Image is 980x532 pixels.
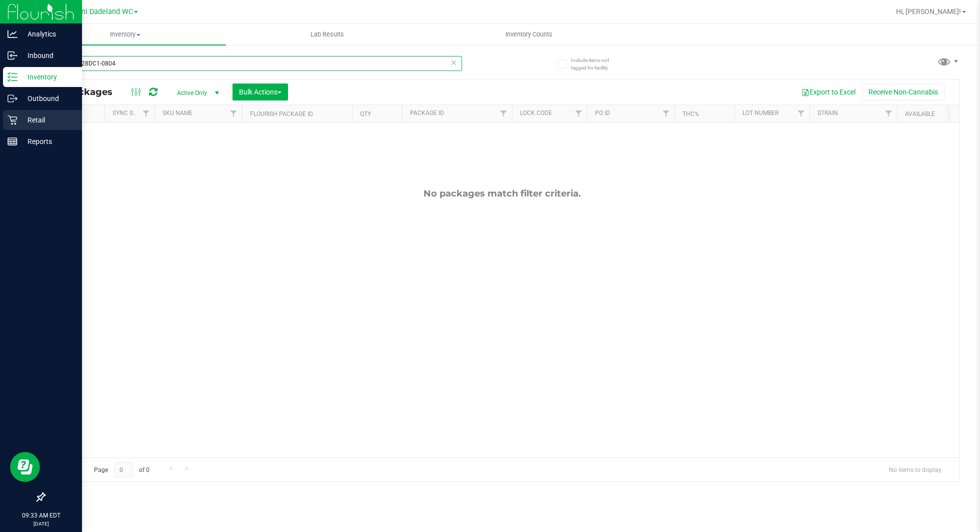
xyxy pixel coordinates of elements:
[360,110,371,117] a: Qty
[24,24,226,45] a: Inventory
[138,105,154,122] a: Filter
[225,105,242,122] a: Filter
[232,83,288,100] button: Bulk Actions
[881,462,949,477] span: No items to display
[162,109,192,116] a: SKU Name
[428,24,630,45] a: Inventory Counts
[658,105,674,122] a: Filter
[862,83,944,100] button: Receive Non-Cannabis
[570,105,587,122] a: Filter
[7,136,17,146] inline-svg: Reports
[250,110,313,117] a: Flourish Package ID
[297,30,357,39] span: Lab Results
[793,105,809,122] a: Filter
[7,72,17,82] inline-svg: Inventory
[112,109,151,116] a: Sync Status
[7,50,17,60] inline-svg: Inbound
[66,7,133,16] span: Miami Dadeland WC
[17,28,77,40] p: Analytics
[17,71,77,83] p: Inventory
[226,24,428,45] a: Lab Results
[7,93,17,103] inline-svg: Outbound
[817,109,838,116] a: Strain
[44,188,959,199] div: No packages match filter criteria.
[905,110,935,117] a: Available
[795,83,862,100] button: Export to Excel
[44,56,462,71] input: Search Package ID, Item Name, SKU, Lot or Part Number...
[450,56,457,69] span: Clear
[239,88,281,96] span: Bulk Actions
[682,110,699,117] a: THC%
[410,109,444,116] a: Package ID
[4,520,77,527] p: [DATE]
[85,462,157,477] span: Page of 0
[17,114,77,126] p: Retail
[495,105,512,122] a: Filter
[492,30,566,39] span: Inventory Counts
[52,86,122,97] span: All Packages
[4,511,77,520] p: 09:33 AM EDT
[10,452,40,482] iframe: Resource center
[880,105,897,122] a: Filter
[520,109,552,116] a: Lock Code
[896,7,961,15] span: Hi, [PERSON_NAME]!
[17,49,77,61] p: Inbound
[595,109,610,116] a: PO ID
[24,30,226,39] span: Inventory
[17,92,77,104] p: Outbound
[742,109,778,116] a: Lot Number
[571,56,621,71] span: Include items not tagged for facility
[7,29,17,39] inline-svg: Analytics
[7,115,17,125] inline-svg: Retail
[17,135,77,147] p: Reports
